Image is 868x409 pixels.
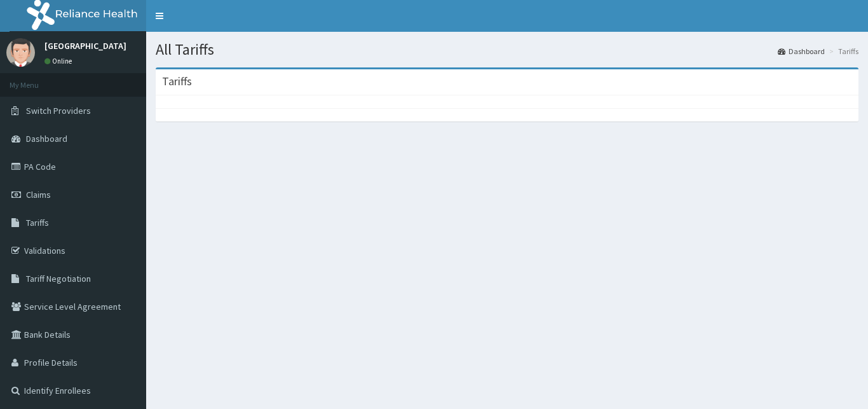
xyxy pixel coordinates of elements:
[156,41,858,58] h1: All Tariffs
[44,57,75,66] a: Online
[44,41,126,50] p: [GEOGRAPHIC_DATA]
[26,105,91,116] span: Switch Providers
[26,217,49,228] span: Tariffs
[26,273,91,284] span: Tariff Negotiation
[778,46,825,57] a: Dashboard
[26,133,67,144] span: Dashboard
[26,189,51,200] span: Claims
[826,46,858,57] li: Tariffs
[6,38,35,67] img: User Image
[162,76,192,87] h3: Tariffs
